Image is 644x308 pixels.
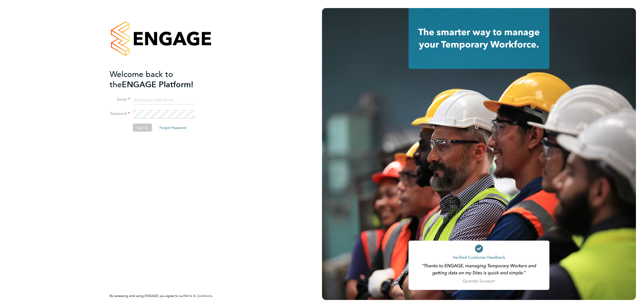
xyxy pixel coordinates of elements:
button: Sign In [133,124,152,132]
label: Email [110,97,130,102]
h2: ENGAGE Platform! [110,69,208,90]
label: Password [110,111,130,116]
input: Enter your work email... [133,96,195,105]
a: Terms & Conditions [184,294,212,298]
button: Forgot Password [155,124,190,132]
span: Welcome back to the [110,69,173,89]
span: By accessing and using ENGAGE you agree to our [110,294,212,298]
